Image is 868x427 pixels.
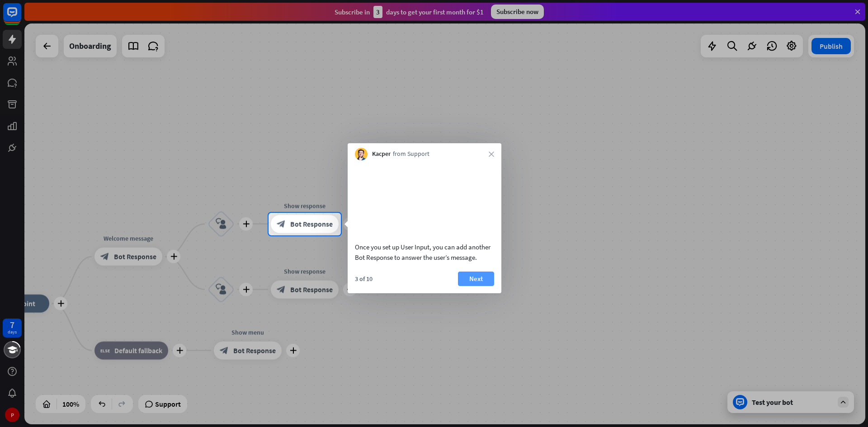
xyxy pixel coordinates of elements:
button: Next [458,272,494,286]
i: block_bot_response [277,220,286,229]
span: Bot Response [290,220,333,229]
button: Open LiveChat chat widget [7,4,34,31]
div: 3 of 10 [355,275,373,283]
div: Once you set up User Input, you can add another Bot Response to answer the user’s message. [355,242,494,263]
i: close [489,151,494,157]
span: Kacper [372,150,391,159]
span: from Support [393,150,429,159]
